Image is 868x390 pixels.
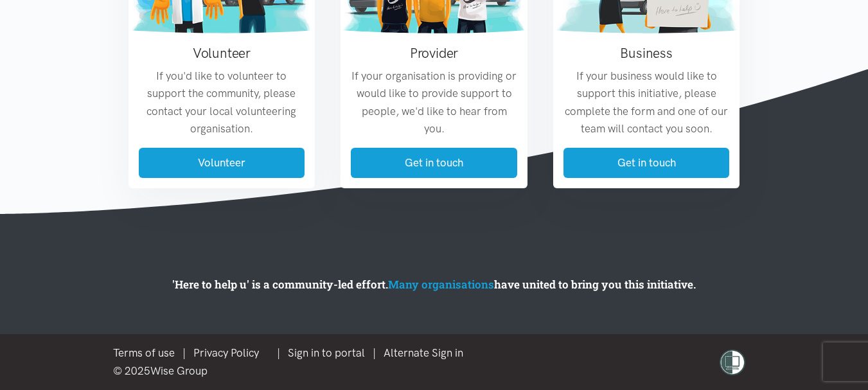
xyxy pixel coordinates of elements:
[113,346,175,359] a: Terms of use
[113,362,471,380] div: © 2025
[563,148,730,178] a: Get in touch
[720,350,745,375] img: shielded
[157,276,711,293] p: 'Here to help u' is a community-led effort. have united to bring you this initiative.
[288,346,365,359] a: Sign in to portal
[351,67,517,137] p: If your organisation is providing or would like to provide support to people, we'd like to hear f...
[139,67,305,137] p: If you'd like to volunteer to support the community, please contact your local volunteering organ...
[563,67,730,137] p: If your business would like to support this initiative, please complete the form and one of our t...
[563,44,730,62] h3: Business
[351,148,517,178] a: Get in touch
[150,364,208,377] a: Wise Group
[388,277,494,292] a: Many organisations
[139,148,305,178] a: Volunteer
[277,346,471,359] span: | |
[113,344,471,362] div: |
[384,346,463,359] a: Alternate Sign in
[193,346,259,359] a: Privacy Policy
[351,44,517,62] h3: Provider
[139,44,305,62] h3: Volunteer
